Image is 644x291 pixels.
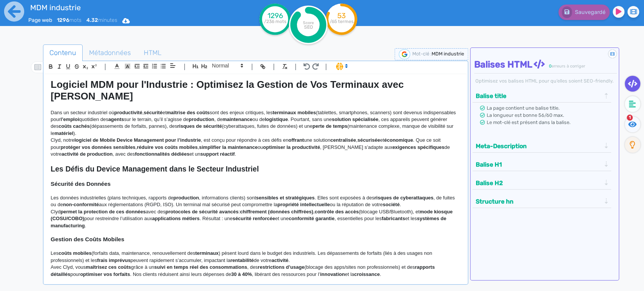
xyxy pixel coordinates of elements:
strong: contrôle des accès [315,209,359,214]
div: Domaine [39,44,58,49]
img: logo_orange.svg [12,12,18,18]
strong: agents [108,116,124,122]
p: Les données industrielles (plans techniques, rapports de , informations clients) sont . Elles son... [51,195,461,208]
strong: conformité garantie [289,216,334,221]
tspan: 53 [337,11,346,20]
div: Mots-clés [94,44,115,49]
img: tab_domain_overview_orange.svg [31,44,37,50]
span: 1 [627,115,633,121]
strong: solution spécialisée [332,116,378,122]
strong: support réactif [200,151,235,157]
strong: Gestion des Coûts Mobiles [51,236,124,242]
strong: production [189,116,214,122]
strong: rentabilité [231,257,254,263]
strong: maîtrise des coûts [166,110,209,115]
strong: fonctionnalités dédiées [135,151,189,157]
strong: risques de sécurité [177,123,222,129]
strong: terminaux [195,250,218,256]
span: La longueur est bonne 56/60 max. [487,112,564,118]
strong: réduire vos coûts mobiles [137,144,198,150]
strong: frais imprévus [97,257,131,263]
button: Sauvegardé [558,5,610,20]
div: Structure hn [473,195,610,208]
span: | [104,61,106,72]
tspan: 1296 [267,11,283,20]
strong: systèmes de manufacturing [51,216,447,228]
div: Balise title [473,90,610,102]
a: Contenu [43,44,83,61]
span: Le mot-clé est présent dans la balise. [487,119,570,125]
strong: maîtrisez ces coûts [86,264,131,270]
div: Meta-Description [473,140,610,152]
tspan: /65 termes [330,19,354,24]
div: Balise H1 [473,158,610,171]
a: HTML [137,44,168,61]
span: | [251,61,253,72]
span: | [273,61,275,72]
p: Clyd avec des : , (blocage USB/Bluetooth), et pour restreindre l’utilisation aux . Résultat : une... [51,208,461,229]
tspan: SEO [304,24,313,30]
p: Avec Clyd, vous grâce à un , des (blocage des apps/sites non professionnels) et des pour . Nos cl... [51,264,461,278]
strong: 30 à 40% [231,271,252,277]
span: HTML [138,43,168,63]
div: Optimisez vos balises HTML pour qu’elles soient SEO-friendly. [474,77,617,84]
span: erreurs à corriger [552,64,585,69]
p: Dans un secteur industriel où , et sont des enjeux critiques, les (tablettes, smartphones, scanne... [51,109,461,137]
strong: l’emploi [60,116,79,122]
span: 0 [549,64,552,69]
p: Clyd, notre , est conçu pour répondre à ces défis en une solution , et . Que ce soit pour , , ou ... [51,137,461,158]
strong: logistique [265,116,288,122]
strong: optimiser vos forfaits [80,271,130,277]
strong: chiffrement (données chiffrées) [240,209,313,214]
strong: coûts cachés [58,123,89,129]
strong: suivi en temps réel des consommations [154,264,247,270]
button: Balise H2 [473,177,603,189]
strong: propriété intellectuelle [277,202,330,207]
strong: Les Défis du Device Management dans le Secteur Industriel [51,165,259,173]
span: | [325,61,327,72]
strong: productivité [114,110,142,115]
strong: matériel [54,130,73,136]
strong: logiciel de Mobile Device Management pour l’industrie [74,137,201,143]
strong: maintenance [223,116,252,122]
strong: terminaux mobiles [273,110,316,115]
strong: production [174,195,199,201]
span: Page web [28,17,52,23]
strong: centralisée [330,137,356,143]
button: Balise title [473,90,603,102]
strong: permet la protection de ces données [60,209,146,214]
input: title [28,2,221,14]
span: MDM industrie [432,51,464,57]
tspan: Score [303,20,314,25]
strong: perte de temps [312,123,347,129]
strong: coûts mobiles [58,250,91,256]
strong: sécurisée [357,137,380,143]
span: Métadonnées [83,43,137,63]
h4: Balises HTML [474,59,617,70]
strong: fabricants [382,216,405,221]
span: | [184,61,186,72]
strong: optimiser la productivité [263,144,320,150]
span: mots [57,17,81,23]
span: Contenu [43,43,82,63]
strong: société [383,202,400,207]
button: Meta-Description [473,140,603,152]
img: website_grey.svg [12,20,18,26]
strong: risques de cyberattaques [374,195,433,201]
button: Balise H1 [473,158,603,171]
span: Sauvegardé [575,9,606,15]
strong: activité [272,257,289,263]
strong: économique [384,137,413,143]
span: Aligment [168,61,178,70]
strong: applications métiers [152,216,200,221]
img: google-serp-logo.png [399,49,410,59]
span: minutes [86,17,117,23]
strong: croissance [354,271,380,277]
strong: rapports détaillés [51,264,436,277]
strong: simplifier la maintenance [199,144,257,150]
strong: restrictions d’usage [258,264,304,270]
strong: activité de production [61,151,112,157]
strong: Logiciel MDM pour l'Industrie : Optimisez la Gestion de Vos Terminaux avec [PERSON_NAME] [51,79,406,102]
strong: exigences spécifiques [392,144,444,150]
p: Les (forfaits data, maintenance, renouvellement des ) pèsent lourd dans le budget des industriels... [51,250,461,264]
